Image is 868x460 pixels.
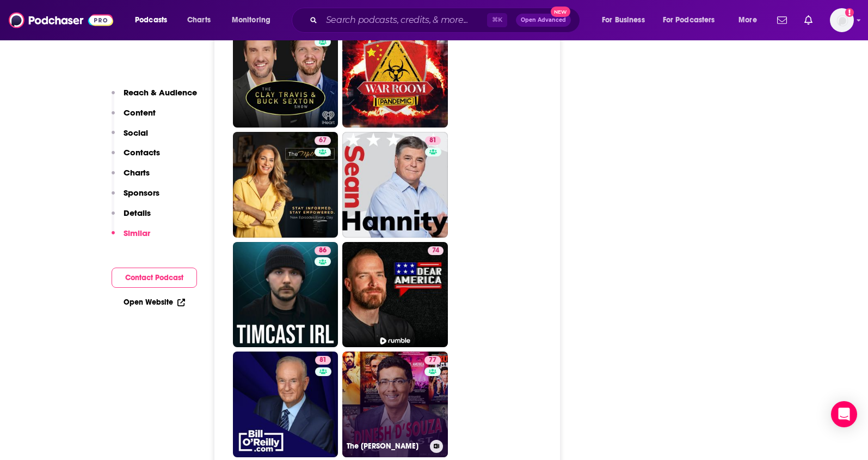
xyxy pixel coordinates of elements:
[124,208,151,218] p: Details
[233,352,338,457] a: 81
[233,132,338,238] a: 67
[831,401,857,427] div: Open Intercom Messenger
[302,8,590,33] div: Search podcasts, credits, & more...
[9,10,113,31] img: Podchaser - Follow, Share and Rate Podcasts
[342,242,448,348] a: 74
[516,14,571,27] button: Open AdvancedNew
[112,187,159,208] button: Sponsors
[342,132,448,238] a: 81
[224,11,285,29] button: open menu
[800,11,817,29] a: Show notifications dropdown
[112,87,197,107] button: Reach & Audience
[112,128,148,148] button: Social
[487,13,507,27] span: ⌘ K
[845,8,854,17] svg: Add a profile image
[112,228,150,248] button: Similar
[135,13,167,28] span: Podcasts
[232,13,270,28] span: Monitoring
[830,8,854,32] button: Show profile menu
[124,298,185,307] a: Open Website
[342,22,448,128] a: 84
[124,187,159,198] p: Sponsors
[731,11,771,29] button: open menu
[112,208,151,228] button: Details
[342,352,448,457] a: 77The [PERSON_NAME]
[112,107,156,128] button: Content
[315,356,331,365] a: 81
[521,17,566,23] span: Open Advanced
[432,245,439,256] span: 74
[429,355,436,366] span: 77
[319,135,327,146] span: 67
[124,107,156,118] p: Content
[124,128,148,138] p: Social
[124,228,150,238] p: Similar
[124,167,150,178] p: Charts
[663,13,715,28] span: For Podcasters
[127,11,181,29] button: open menu
[429,135,436,146] span: 81
[424,356,441,365] a: 77
[425,136,441,145] a: 81
[124,87,197,98] p: Reach & Audience
[594,11,658,29] button: open menu
[830,8,854,32] img: User Profile
[319,245,327,256] span: 86
[180,11,217,29] a: Charts
[315,246,331,255] a: 86
[551,7,570,17] span: New
[738,13,757,28] span: More
[112,268,197,288] button: Contact Podcast
[233,22,338,128] a: 77
[112,167,150,187] button: Charts
[830,8,854,32] span: Logged in as kochristina
[773,11,791,29] a: Show notifications dropdown
[322,11,487,29] input: Search podcasts, credits, & more...
[112,147,160,167] button: Contacts
[187,13,211,28] span: Charts
[315,136,331,145] a: 67
[124,147,160,158] p: Contacts
[602,13,645,28] span: For Business
[347,441,426,451] h3: The [PERSON_NAME]
[656,11,731,29] button: open menu
[233,242,338,348] a: 86
[428,246,444,255] a: 74
[319,355,327,366] span: 81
